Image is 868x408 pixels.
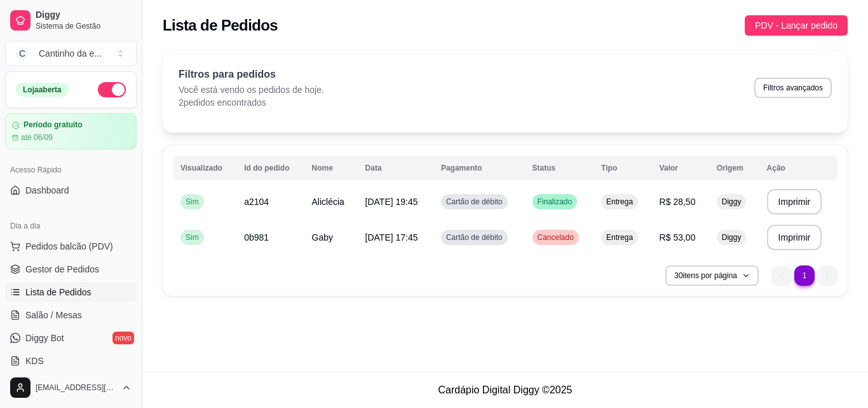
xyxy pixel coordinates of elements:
span: C [16,47,29,60]
span: Gestor de Pedidos [25,263,99,276]
span: Lista de Pedidos [25,286,92,299]
th: Data [358,155,433,181]
span: [DATE] 17:45 [365,232,418,243]
th: Tipo [593,155,652,181]
span: Diggy [719,197,744,207]
button: PDV - Lançar pedido [745,15,848,36]
footer: Cardápio Digital Diggy © 2025 [142,372,868,408]
button: Imprimir [767,189,822,215]
button: Select a team [5,41,137,66]
span: Aliclécia [312,197,344,207]
span: 0b981 [244,232,269,243]
span: Cartão de débito [444,197,505,207]
div: Acesso Rápido [5,160,137,180]
p: Você está vendo os pedidos de hoje. [179,83,324,96]
span: KDS [25,355,44,367]
th: Id do pedido [236,155,304,181]
a: KDS [5,351,137,371]
span: Cartão de débito [444,232,505,243]
span: PDV - Lançar pedido [755,18,837,32]
span: Sim [183,197,201,207]
div: Loja aberta [16,83,69,97]
a: Gestor de Pedidos [5,259,137,279]
span: Gaby [312,232,333,243]
span: Diggy [36,10,132,21]
span: Sim [183,232,201,243]
th: Pagamento [433,155,525,181]
span: Diggy [719,232,744,243]
div: Cantinho da e ... [39,47,102,60]
button: [EMAIL_ADDRESS][DOMAIN_NAME] [5,372,137,403]
button: Alterar Status [98,82,126,97]
th: Valor [652,155,709,181]
article: até 06/09 [21,132,53,143]
button: 30itens por página [665,265,759,286]
span: Dashboard [25,184,69,197]
span: Entrega [604,232,635,243]
span: [EMAIL_ADDRESS][DOMAIN_NAME] [36,383,116,393]
th: Ação [759,155,837,181]
span: Diggy Bot [25,332,64,344]
p: 2 pedidos encontrados [179,96,324,109]
button: Pedidos balcão (PDV) [5,236,137,257]
span: Entrega [604,197,635,207]
nav: pagination navigation [765,259,844,292]
span: Finalizado [535,197,575,207]
a: Salão / Mesas [5,305,137,325]
span: R$ 53,00 [660,232,696,243]
span: Sistema de Gestão [36,21,132,31]
span: [DATE] 19:45 [365,197,418,207]
button: Filtros avançados [754,78,832,98]
th: Visualizado [173,155,236,181]
a: Diggy Botnovo [5,328,137,348]
p: Filtros para pedidos [179,67,324,82]
div: Dia a dia [5,216,137,236]
th: Origem [709,155,759,181]
article: Período gratuito [24,120,83,130]
span: R$ 28,50 [660,197,696,207]
span: Cancelado [535,232,576,243]
li: pagination item 1 active [794,265,815,286]
span: Salão / Mesas [25,309,82,321]
span: Pedidos balcão (PDV) [25,240,113,253]
a: Dashboard [5,180,137,200]
a: Lista de Pedidos [5,282,137,302]
span: a2104 [244,197,269,207]
a: Período gratuitoaté 06/09 [5,113,137,150]
th: Nome [304,155,358,181]
button: Imprimir [767,225,822,250]
a: DiggySistema de Gestão [5,5,137,36]
h2: Lista de Pedidos [163,15,278,36]
th: Status [525,155,594,181]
